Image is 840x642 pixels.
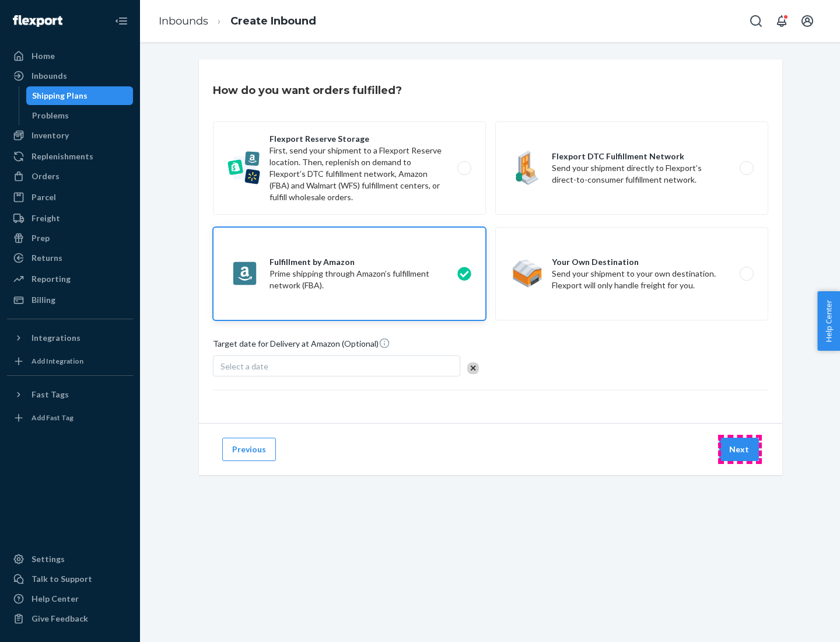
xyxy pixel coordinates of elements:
[7,385,133,404] button: Fast Tags
[13,15,62,27] img: Flexport logo
[7,147,133,166] a: Replenishments
[7,409,133,427] a: Add Fast Tag
[817,291,840,351] button: Help Center
[222,438,276,461] button: Previous
[32,252,62,264] div: Returns
[32,356,83,366] div: Add Integration
[26,106,134,125] a: Problems
[32,294,55,306] div: Billing
[32,170,60,182] div: Orders
[7,270,133,288] a: Reporting
[32,70,67,82] div: Inbounds
[230,15,316,27] a: Create Inbound
[7,126,133,145] a: Inventory
[213,83,402,98] h3: How do you want orders fulfilled?
[32,613,88,624] div: Give Feedback
[32,130,69,141] div: Inventory
[7,209,133,228] a: Freight
[32,110,69,121] div: Problems
[7,47,133,65] a: Home
[32,50,55,62] div: Home
[7,167,133,186] a: Orders
[110,9,133,33] button: Close Navigation
[32,191,56,203] div: Parcel
[796,9,819,33] button: Open account menu
[32,90,87,102] div: Shipping Plans
[7,609,133,628] button: Give Feedback
[744,9,768,33] button: Open Search Box
[32,332,80,344] div: Integrations
[7,188,133,207] a: Parcel
[32,573,92,585] div: Talk to Support
[770,9,793,33] button: Open notifications
[32,553,65,565] div: Settings
[7,550,133,568] a: Settings
[32,232,50,244] div: Prep
[7,291,133,309] a: Billing
[149,4,325,39] ol: breadcrumbs
[159,15,208,27] a: Inbounds
[32,273,71,285] div: Reporting
[719,438,759,461] button: Next
[32,212,60,224] div: Freight
[32,593,79,605] div: Help Center
[7,67,133,85] a: Inbounds
[7,329,133,347] button: Integrations
[213,337,390,354] span: Target date for Delivery at Amazon (Optional)
[7,249,133,267] a: Returns
[32,389,69,400] div: Fast Tags
[7,570,133,588] a: Talk to Support
[7,229,133,247] a: Prep
[32,413,73,423] div: Add Fast Tag
[32,151,93,162] div: Replenishments
[220,361,268,371] span: Select a date
[26,86,134,105] a: Shipping Plans
[7,352,133,371] a: Add Integration
[7,589,133,608] a: Help Center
